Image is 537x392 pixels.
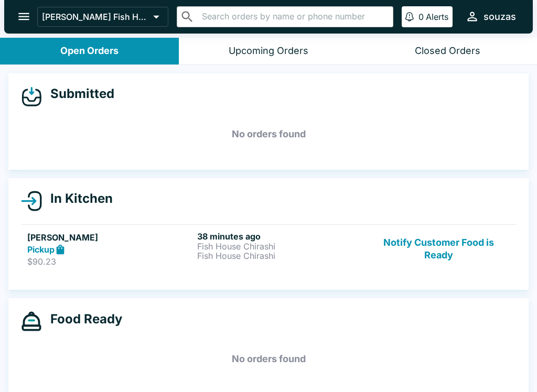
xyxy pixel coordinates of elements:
[27,256,193,267] p: $90.23
[197,242,363,251] p: Fish House Chirashi
[42,86,114,102] h4: Submitted
[415,45,480,57] div: Closed Orders
[27,244,55,255] strong: Pickup
[27,231,193,244] h5: [PERSON_NAME]
[197,251,363,260] p: Fish House Chirashi
[60,45,119,57] div: Open Orders
[461,5,520,28] button: souzas
[197,231,363,242] h6: 38 minutes ago
[42,12,149,22] p: [PERSON_NAME] Fish House
[10,3,37,30] button: open drawer
[21,224,516,274] a: [PERSON_NAME]Pickup$90.2338 minutes agoFish House ChirashiFish House ChirashiNotify Customer Food...
[426,12,448,22] p: Alerts
[21,340,516,378] h5: No orders found
[37,7,168,27] button: [PERSON_NAME] Fish House
[199,9,389,24] input: Search orders by name or phone number
[484,10,516,23] div: souzas
[42,191,113,206] h4: In Kitchen
[418,12,424,22] p: 0
[21,115,516,153] h5: No orders found
[42,311,122,327] h4: Food Ready
[229,45,308,57] div: Upcoming Orders
[368,231,510,267] button: Notify Customer Food is Ready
